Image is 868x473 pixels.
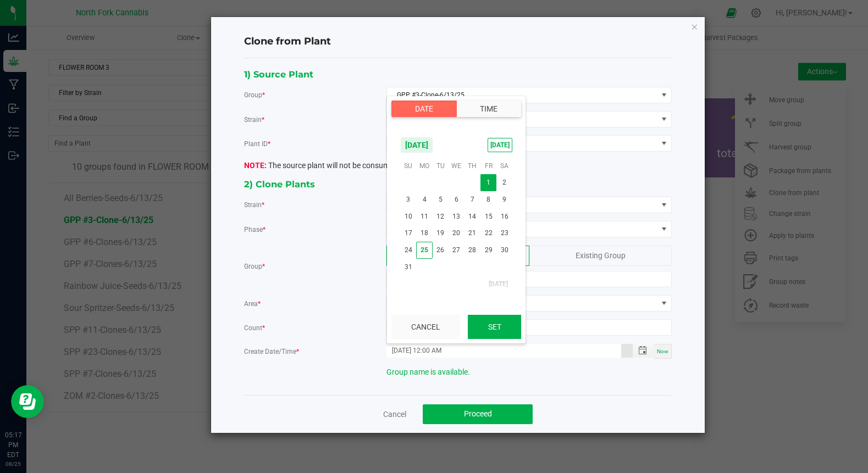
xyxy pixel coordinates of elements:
span: Proceed [464,409,492,418]
td: Monday, August 11, 2025 [416,208,432,225]
div: Group name is available. [386,366,672,378]
th: Sa [496,158,512,174]
td: Friday, August 29, 2025 [480,242,496,259]
td: Sunday, August 10, 2025 [400,208,416,225]
span: 3 [400,191,416,208]
th: [DATE] [400,276,512,292]
span: 22 [480,225,496,242]
span: 11 [416,208,432,225]
span: 19 [433,225,449,242]
span: 2) Clone Plants [244,179,315,190]
td: Thursday, August 28, 2025 [465,242,480,259]
a: Cancel [383,409,406,420]
span: 2 [496,174,512,191]
span: 12 [433,208,449,225]
input: New Group Name [386,271,672,287]
span: 1 [480,174,496,191]
td: Tuesday, August 19, 2025 [433,225,449,242]
span: Strain [244,201,264,209]
td: Friday, August 22, 2025 [480,225,496,242]
button: Date tab [391,101,457,117]
span: Strain [244,116,264,124]
span: Now [657,348,668,354]
span: 8 [480,191,496,208]
th: Fr [480,158,496,174]
span: 9 [496,191,512,208]
span: Phase [244,226,266,233]
td: Wednesday, August 27, 2025 [449,242,465,259]
iframe: Resource center [11,385,44,418]
input: MM/dd/yyyy HH:MM a [386,344,621,358]
td: Sunday, August 31, 2025 [400,259,416,276]
span: 16 [496,208,512,225]
span: 26 [433,242,449,259]
th: Tu [433,158,449,174]
th: We [449,158,465,174]
button: Time tab [456,101,521,117]
span: 28 [465,242,480,259]
td: Saturday, August 30, 2025 [496,242,512,259]
td: Monday, August 4, 2025 [416,191,432,208]
span: 4 [416,191,432,208]
button: Cancel [391,315,460,339]
span: Count [244,324,265,332]
td: Saturday, August 9, 2025 [496,191,512,208]
span: 17 [400,225,416,242]
th: Th [465,158,480,174]
span: 29 [480,242,496,259]
span: Existing Group [576,251,626,260]
span: Plant ID [244,140,270,148]
td: Thursday, August 7, 2025 [465,191,480,208]
td: Friday, August 8, 2025 [480,191,496,208]
td: Thursday, August 21, 2025 [465,225,480,242]
button: Set [468,315,521,339]
button: Proceed [423,404,533,424]
td: Wednesday, August 20, 2025 [449,225,465,242]
span: 7 [465,191,480,208]
td: Tuesday, August 26, 2025 [433,242,449,259]
span: 31 [400,259,416,276]
span: Group [244,263,265,270]
td: Wednesday, August 6, 2025 [449,191,465,208]
span: 23 [496,225,512,242]
span: [DATE] [488,138,512,152]
span: 30 [496,242,512,259]
span: Area [244,300,261,308]
td: Tuesday, August 5, 2025 [433,191,449,208]
th: Su [400,158,416,174]
span: [DATE] [400,137,433,153]
span: Toggle popup [633,344,654,358]
span: The source plant will not be consumed or destroyed. [244,161,445,170]
span: Create Date/Time [244,348,299,355]
span: 21 [465,225,480,242]
td: Monday, August 25, 2025 [416,242,432,259]
span: 10 [400,208,416,225]
span: Group [244,91,265,99]
td: Friday, August 15, 2025 [480,208,496,225]
span: 13 [449,208,465,225]
td: Monday, August 18, 2025 [416,225,432,242]
span: 15 [480,208,496,225]
td: Friday, August 1, 2025 [480,174,496,191]
span: 1) Source Plant [244,69,313,80]
span: 14 [465,208,480,225]
span: GPP #3-Clone-6/13/25 [387,87,657,103]
span: 24 [400,242,416,259]
td: Wednesday, August 13, 2025 [449,208,465,225]
td: Saturday, August 16, 2025 [496,208,512,225]
span: 20 [449,225,465,242]
td: Saturday, August 2, 2025 [496,174,512,191]
td: Saturday, August 23, 2025 [496,225,512,242]
td: Sunday, August 3, 2025 [400,191,416,208]
td: Thursday, August 14, 2025 [465,208,480,225]
td: Tuesday, August 12, 2025 [433,208,449,225]
td: Sunday, August 24, 2025 [400,242,416,259]
span: 27 [449,242,465,259]
span: 5 [433,191,449,208]
td: Sunday, August 17, 2025 [400,225,416,242]
span: 6 [449,191,465,208]
th: Mo [416,158,432,174]
span: 25 [416,242,432,259]
span: 18 [416,225,432,242]
h4: Clone from Plant [244,35,672,49]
